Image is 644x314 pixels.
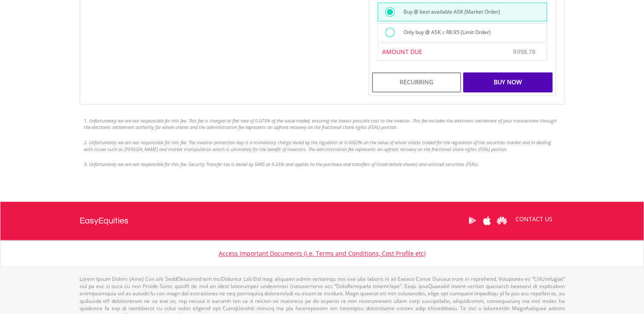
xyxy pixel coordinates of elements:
li: 3. Unfortunately we are not responsible for this fee. Security Transfer tax is levied by SARS at ... [84,161,561,168]
div: Recurring [372,72,461,92]
a: EasyEquities [80,202,129,240]
a: Huawei [495,207,509,234]
a: Apple [480,207,495,234]
div: Buy Now [463,72,552,92]
span: R998.78 [513,48,535,56]
span: AMOUNT DUE [382,48,422,56]
li: 2. Unfortunately we are not responsible for this fee. The investor protection levy is a mandatory... [84,139,561,152]
a: CONTACT US [509,207,558,231]
label: Buy @ best available ASK (Market Order) [398,7,500,17]
li: 1. Unfortunately we are not responsible for this fee. This fee is charged at flat rate of 0.075% ... [84,117,561,131]
a: Google Play [465,207,480,234]
a: Access Important Documents (i.e. Terms and Conditions, Cost Profile etc) [219,249,426,257]
label: Only buy @ ASK ≤ R8.95 (Limit Order) [398,28,491,37]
